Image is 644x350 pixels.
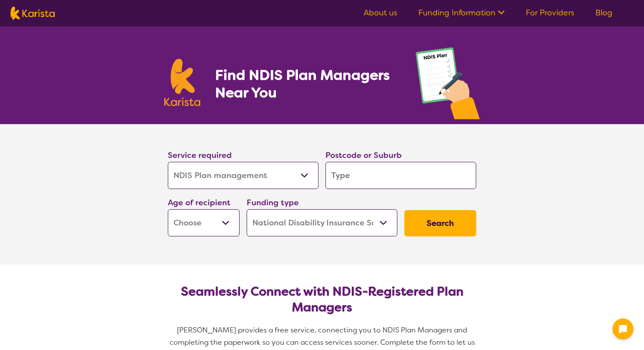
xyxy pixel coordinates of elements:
[164,59,200,106] img: Karista logo
[364,7,397,18] a: About us
[326,150,402,161] label: Postcode or Suburb
[595,7,612,18] a: Blog
[404,210,476,236] button: Search
[175,284,469,315] h2: Seamlessly Connect with NDIS-Registered Plan Managers
[526,7,574,18] a: For Providers
[247,197,299,208] label: Funding type
[416,47,480,124] img: plan-management
[168,197,230,208] label: Age of recipient
[418,7,505,18] a: Funding Information
[11,7,55,20] img: Karista logo
[168,150,232,161] label: Service required
[215,66,398,101] h1: Find NDIS Plan Managers Near You
[326,162,476,189] input: Type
